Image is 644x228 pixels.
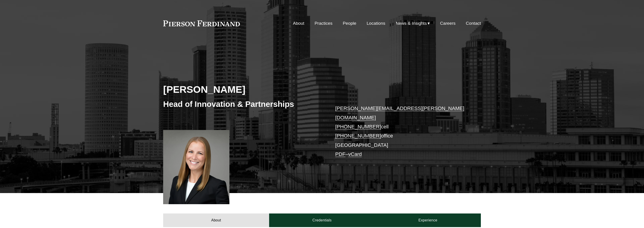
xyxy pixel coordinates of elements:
[335,104,467,159] p: cell office [GEOGRAPHIC_DATA] –
[335,124,381,130] a: [PHONE_NUMBER]
[348,151,362,157] a: vCard
[396,20,427,27] span: News & Insights
[335,133,381,139] a: [PHONE_NUMBER]
[375,213,481,227] a: Experience
[343,19,356,28] a: People
[163,83,322,95] h2: [PERSON_NAME]
[396,19,430,28] a: folder dropdown
[293,19,304,28] a: About
[269,213,375,227] a: Credentials
[335,105,464,120] a: [PERSON_NAME][EMAIL_ADDRESS][PERSON_NAME][DOMAIN_NAME]
[163,99,322,109] h3: Head of Innovation & Partnerships
[163,213,269,227] a: About
[466,19,481,28] a: Contact
[440,19,455,28] a: Careers
[367,19,385,28] a: Locations
[315,19,332,28] a: Practices
[335,151,345,157] a: PDF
